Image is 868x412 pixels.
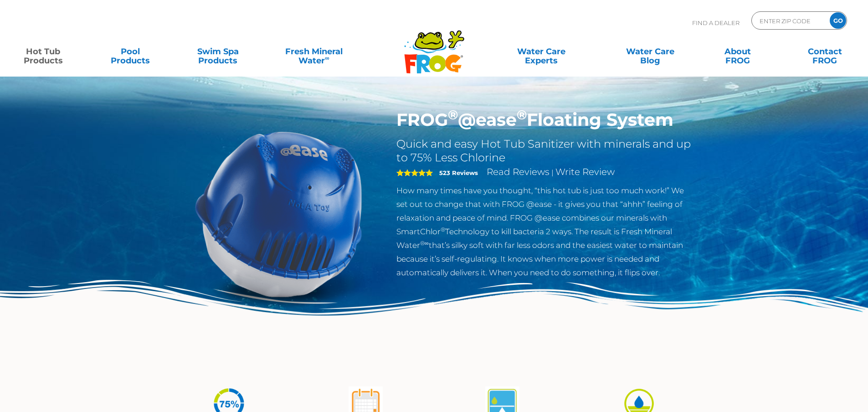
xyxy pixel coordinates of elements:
a: ContactFROG [791,42,859,61]
img: hot-tub-product-atease-system.png [175,109,383,318]
sup: ® [517,107,527,123]
a: Hot TubProducts [9,42,77,61]
sup: ® [448,107,458,123]
sup: ® [441,226,445,233]
a: AboutFROG [704,42,771,61]
span: 5 [396,169,433,176]
a: Write Review [555,166,615,177]
p: How many times have you thought, “this hot tub is just too much work!” We set out to change that ... [396,184,694,279]
a: PoolProducts [97,42,164,61]
h1: FROG @ease Floating System [396,109,694,130]
strong: 523 Reviews [439,169,478,176]
h2: Quick and easy Hot Tub Sanitizer with minerals and up to 75% Less Chlorine [396,137,694,165]
span: | [551,168,554,177]
a: Water CareExperts [486,42,596,61]
sup: ®∞ [420,240,429,247]
a: Swim SpaProducts [184,42,252,61]
sup: ∞ [325,54,329,62]
img: Frog Products Logo [399,18,469,74]
input: GO [830,12,846,29]
a: Fresh MineralWater∞ [271,42,356,61]
a: Read Reviews [487,166,550,177]
p: Find A Dealer [692,11,740,34]
a: Water CareBlog [616,42,684,61]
